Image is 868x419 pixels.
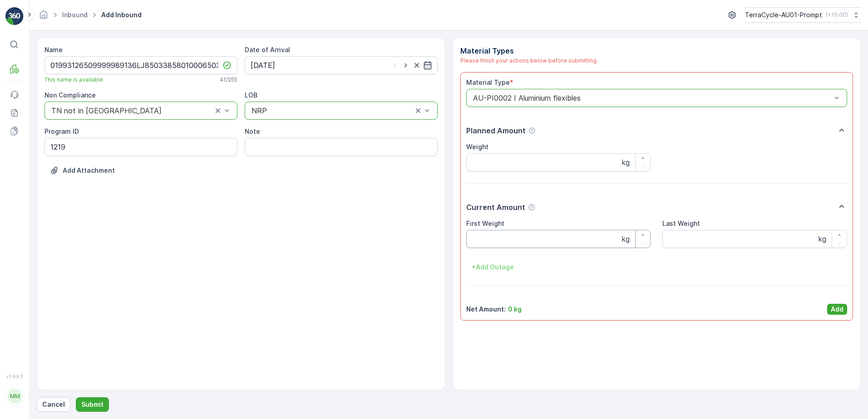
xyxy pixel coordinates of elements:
span: Material Type : [8,194,56,201]
span: Add Inbound [99,10,143,19]
span: AU-PI0002 I Aluminium flexibles [56,194,159,201]
span: 7.26 kg [50,209,73,216]
span: 01993126509999989136LJ8502241601000650300B [30,149,193,156]
div: MM [8,389,22,404]
p: 0 kg [508,305,522,314]
span: v 1.49.3 [5,374,24,379]
p: kg [622,234,630,244]
p: ( +10:00 ) [826,11,848,19]
img: logo [5,7,24,25]
label: First Weight [466,219,504,227]
p: Add [831,305,843,314]
label: Non Compliance [44,91,96,99]
label: Note [245,127,260,135]
a: Homepage [39,13,49,21]
p: TerraCycle-AU01-Prompt [745,10,822,19]
p: + Add Outage [472,263,514,272]
label: LOB [245,91,257,99]
p: Material Types [460,45,853,56]
span: Name : [8,149,30,156]
label: Name [44,46,63,54]
input: dd/mm/yyyy [245,56,438,74]
button: +Add Outage [466,260,519,274]
span: 7.26 kg [51,179,74,186]
p: 01993126509999989136LJ8502241601000650300B [335,8,531,19]
span: 0 kg [51,224,64,231]
p: Current Amount [466,202,525,213]
label: Program ID [44,127,79,135]
div: Please finish your actions below before submitting. [460,56,853,65]
label: Weight [466,143,488,151]
button: Submit [76,397,109,412]
div: Help Tooltip Icon [528,127,536,134]
p: Planned Amount [466,125,526,136]
p: kg [819,234,826,244]
p: Net Amount : [466,305,506,314]
div: Help Tooltip Icon [528,204,535,211]
button: Cancel [37,397,70,412]
a: Inbound [62,11,88,19]
span: First Weight : [8,179,51,186]
button: MM [5,381,24,412]
span: Net Amount : [8,209,50,216]
p: Add Attachment [63,166,115,175]
button: Upload File [44,163,120,178]
p: kg [622,157,630,168]
label: Material Type [466,78,510,86]
p: Cancel [42,400,65,409]
label: Last Weight [662,219,700,227]
span: This name is available [44,76,103,83]
p: Submit [81,400,104,409]
button: TerraCycle-AU01-Prompt(+10:00) [745,7,861,23]
label: Date of Arrival [245,46,290,54]
button: Add [827,304,847,315]
span: [DATE] [48,164,69,171]
span: Arrive Date : [8,164,48,171]
p: 41 / 255 [220,76,237,83]
span: Last Weight : [8,224,51,231]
